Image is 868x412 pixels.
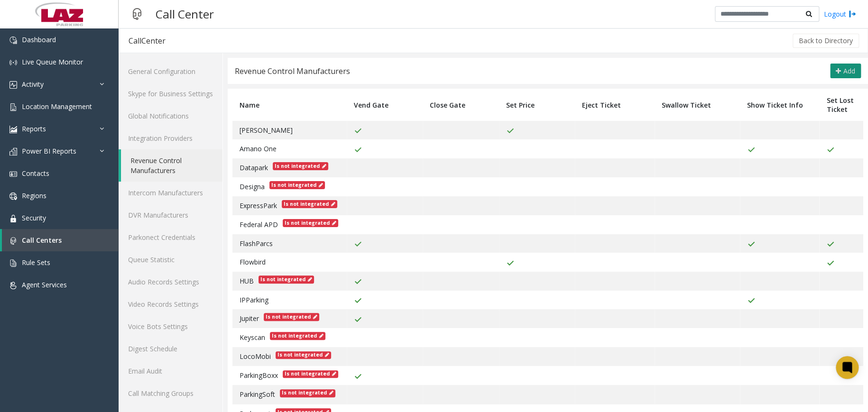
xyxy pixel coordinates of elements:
a: Skype for Business Settings [119,82,222,105]
a: Email Audit [119,360,222,382]
img: 'icon' [9,59,17,66]
img: check_green.svg [354,316,362,323]
img: 'icon' [9,237,17,245]
th: Set Lost Ticket [819,89,863,121]
a: Voice Bots Settings [119,315,222,338]
span: Designa [240,182,265,191]
span: Activity [22,80,44,89]
img: check_green.svg [506,259,514,267]
span: Dashboard [22,35,56,44]
span: Is not integrated [280,389,335,397]
img: check_green.svg [826,146,834,154]
img: check_green.svg [747,297,755,304]
span: Is not integrated [273,162,328,170]
img: check_green.svg [354,127,362,135]
span: ParkingBoxx [240,371,278,380]
span: Federal APD [240,220,278,229]
span: Keyscan [240,333,265,342]
h3: Call Center [151,2,219,26]
span: Regions [22,191,46,200]
img: 'icon' [9,126,17,133]
a: Call Centers [2,229,119,251]
th: Show Ticket Info [740,89,820,121]
img: pageIcon [128,2,146,26]
img: check_green.svg [354,297,362,304]
span: Location Management [22,102,92,111]
span: Power BI Reports [22,146,76,156]
img: 'icon' [9,192,17,200]
th: Set Price [499,89,575,121]
span: Is not integrated [259,275,314,284]
img: check_green.svg [354,373,362,380]
a: Video Records Settings [119,293,222,315]
span: Flowbird [240,257,266,266]
span: Is not integrated [283,370,338,378]
span: FlashParcs [240,239,273,248]
a: Intercom Manufacturers [119,182,222,204]
span: ExpressPark [240,201,277,210]
img: logout [849,9,856,19]
span: Reports [22,124,46,133]
span: Is not integrated [269,181,325,189]
a: Integration Providers [119,127,222,149]
img: check_green.svg [747,146,755,154]
img: 'icon' [9,215,17,222]
span: Is not integrated [264,313,319,321]
a: DVR Manufacturers [119,204,222,226]
span: Is not integrated [283,219,338,227]
img: 'icon' [9,103,17,111]
span: Agent Services [22,280,67,289]
img: check_green.svg [506,127,514,135]
span: Is not integrated [282,200,337,208]
a: Global Notifications [119,105,222,127]
img: 'icon' [9,170,17,178]
th: Eject Ticket [575,89,655,121]
button: Back to Directory [793,34,859,48]
img: check_green.svg [826,259,834,267]
img: 'icon' [9,259,17,267]
img: 'icon' [9,282,17,289]
a: General Configuration [119,60,222,82]
span: HUB [240,276,254,285]
span: Contacts [22,169,49,178]
img: check_green.svg [354,146,362,154]
span: Datapark [240,163,268,172]
a: Digest Schedule [119,338,222,360]
span: Jupiter [240,314,259,323]
th: Close Gate [423,89,499,121]
span: Is not integrated [276,351,331,359]
th: Name [232,89,347,121]
a: Parkonect Credentials [119,226,222,248]
img: check_green.svg [354,240,362,248]
a: Queue Statistic [119,248,222,271]
span: LocoMobi [240,352,271,361]
span: Add [843,66,855,75]
img: check_green.svg [747,240,755,248]
div: Revenue Control Manufacturers [235,65,350,77]
span: Call Centers [22,236,62,245]
span: Amano One [240,144,277,153]
span: Rule Sets [22,258,50,267]
img: 'icon' [9,81,17,89]
div: CallCenter [129,35,166,47]
img: check_green.svg [354,278,362,285]
img: 'icon' [9,148,17,156]
span: IPParking [240,295,268,304]
img: check_green.svg [826,240,834,248]
img: 'icon' [9,37,17,44]
span: Security [22,213,46,222]
a: Call Matching Groups [119,382,222,404]
a: Logout [824,9,856,19]
th: Vend Gate [347,89,423,121]
button: Add [830,64,861,79]
span: Live Queue Monitor [22,57,83,66]
a: Audio Records Settings [119,271,222,293]
span: ParkingSoft [240,390,275,399]
th: Swallow Ticket [655,89,740,121]
span: Is not integrated [270,332,325,340]
span: [PERSON_NAME] [240,126,293,135]
a: Revenue Control Manufacturers [121,149,222,182]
